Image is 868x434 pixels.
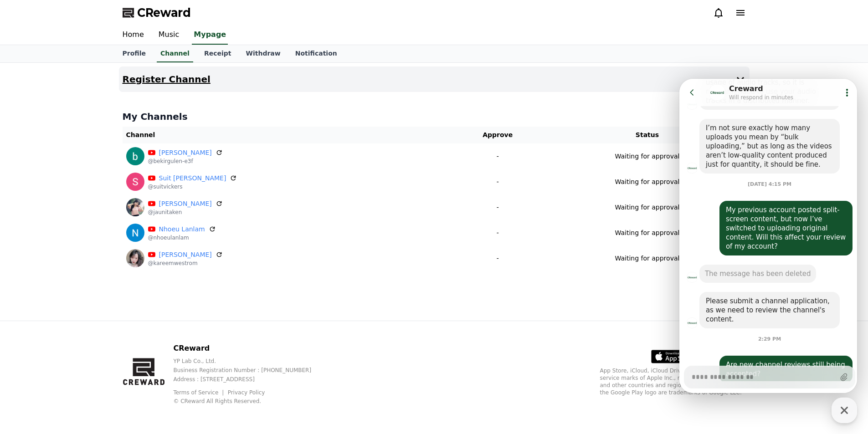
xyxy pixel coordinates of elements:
[119,66,750,92] button: Register Channel
[192,26,228,45] a: Mypage
[123,74,211,84] h4: Register Channel
[159,225,205,234] a: Nhoeu Lanlam
[126,249,144,267] img: Kareem Westrom
[123,127,447,143] th: Channel
[615,228,680,238] p: Waiting for approval
[173,376,326,383] p: Address : [STREET_ADDRESS]
[159,199,212,209] a: [PERSON_NAME]
[148,158,223,165] p: @bekirgulen-e3f
[173,357,326,365] p: YP Lab Co., Ltd.
[450,177,545,187] p: -
[123,5,191,20] a: CReward
[126,224,144,242] img: Nhoeu Lanlam
[173,367,326,374] p: Business Registration Number : [PHONE_NUMBER]
[115,26,151,45] a: Home
[126,173,144,191] img: Suit Vickers
[679,79,857,393] iframe: Channel chat
[197,45,239,62] a: Receipt
[137,5,191,20] span: CReward
[115,45,153,62] a: Profile
[173,389,225,396] a: Terms of Service
[450,254,545,263] p: -
[159,250,212,260] a: [PERSON_NAME]
[151,26,187,45] a: Music
[173,398,326,405] p: © CReward All Rights Reserved.
[159,148,212,158] a: [PERSON_NAME]
[148,183,237,190] p: @suitvickers
[148,209,223,216] p: @jaunitaken
[600,367,746,396] p: App Store, iCloud, iCloud Drive, and iTunes Store are service marks of Apple Inc., registered in ...
[148,234,216,241] p: @nhoeulanlam
[615,152,680,161] p: Waiting for approval
[615,254,680,263] p: Waiting for approval
[238,45,288,62] a: Withdraw
[615,177,680,187] p: Waiting for approval
[126,198,144,216] img: Jaunita Ken
[615,203,680,212] p: Waiting for approval
[148,260,223,267] p: @kareemwestrom
[157,45,193,62] a: Channel
[549,127,745,143] th: Status
[228,389,265,396] a: Privacy Policy
[126,147,144,165] img: bekir gülen
[447,127,549,143] th: Approve
[450,152,545,161] p: -
[450,228,545,238] p: -
[159,174,226,183] a: Suit [PERSON_NAME]
[173,343,326,354] p: CReward
[123,110,746,123] h4: My Channels
[288,45,344,62] a: Notification
[450,203,545,212] p: -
